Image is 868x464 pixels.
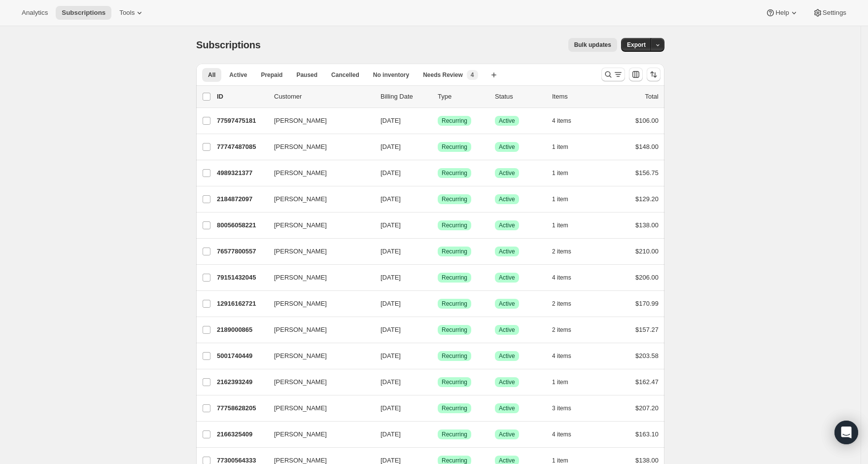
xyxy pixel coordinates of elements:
[499,430,515,438] span: Active
[552,375,579,389] button: 1 item
[217,194,266,204] p: 2184872097
[552,117,571,125] span: 4 items
[274,220,327,230] span: [PERSON_NAME]
[499,404,515,412] span: Active
[217,349,659,363] div: 5001740449[PERSON_NAME][DATE]SuccessRecurringSuccessActive4 items$203.58
[217,92,266,102] p: ID
[268,191,367,207] button: [PERSON_NAME]
[552,248,571,255] span: 2 items
[552,221,568,229] span: 1 item
[499,221,515,229] span: Active
[217,218,659,232] div: 80056058221[PERSON_NAME][DATE]SuccessRecurringSuccessActive1 item$138.00
[552,297,582,311] button: 2 items
[552,169,568,177] span: 1 item
[217,325,266,335] p: 2189000865
[552,326,571,334] span: 2 items
[268,270,367,286] button: [PERSON_NAME]
[499,195,515,203] span: Active
[552,140,579,154] button: 1 item
[486,68,502,82] button: Create new view
[274,299,327,309] span: [PERSON_NAME]
[635,117,659,124] span: $106.00
[635,378,659,386] span: $162.47
[217,273,266,283] p: 79151432045
[442,169,467,177] span: Recurring
[442,352,467,360] span: Recurring
[274,194,327,204] span: [PERSON_NAME]
[261,71,282,79] span: Prepaid
[499,326,515,334] span: Active
[635,248,659,255] span: $210.00
[296,71,317,79] span: Paused
[217,140,659,154] div: 77747487085[PERSON_NAME][DATE]SuccessRecurringSuccessActive1 item$148.00
[645,92,659,102] p: Total
[274,325,327,335] span: [PERSON_NAME]
[381,92,430,102] p: Billing Date
[268,348,367,364] button: [PERSON_NAME]
[217,192,659,206] div: 2184872097[PERSON_NAME][DATE]SuccessRecurringSuccessActive1 item$129.20
[196,39,261,50] span: Subscriptions
[268,139,367,155] button: [PERSON_NAME]
[56,6,111,20] button: Subscriptions
[552,192,579,206] button: 1 item
[552,114,582,128] button: 4 items
[274,247,327,256] span: [PERSON_NAME]
[635,195,659,203] span: $129.20
[268,113,367,129] button: [PERSON_NAME]
[635,326,659,333] span: $157.27
[381,274,401,281] span: [DATE]
[268,244,367,259] button: [PERSON_NAME]
[552,218,579,232] button: 1 item
[217,377,266,387] p: 2162393249
[217,220,266,230] p: 80056058221
[499,248,515,255] span: Active
[217,323,659,337] div: 2189000865[PERSON_NAME][DATE]SuccessRecurringSuccessActive2 items$157.27
[438,92,487,102] div: Type
[217,403,266,413] p: 77758628205
[217,92,659,102] div: IDCustomerBilling DateTypeStatusItemsTotal
[635,352,659,359] span: $203.58
[574,41,611,49] span: Bulk updates
[274,168,327,178] span: [PERSON_NAME]
[552,378,568,386] span: 1 item
[217,375,659,389] div: 2162393249[PERSON_NAME][DATE]SuccessRecurringSuccessActive1 item$162.47
[274,273,327,283] span: [PERSON_NAME]
[635,300,659,307] span: $170.99
[268,400,367,416] button: [PERSON_NAME]
[568,38,617,52] button: Bulk updates
[381,326,401,333] span: [DATE]
[274,351,327,361] span: [PERSON_NAME]
[635,221,659,229] span: $138.00
[268,427,367,442] button: [PERSON_NAME]
[274,403,327,413] span: [PERSON_NAME]
[629,68,643,81] button: Customize table column order and visibility
[635,143,659,150] span: $148.00
[381,117,401,124] span: [DATE]
[268,374,367,390] button: [PERSON_NAME]
[268,296,367,312] button: [PERSON_NAME]
[442,300,467,308] span: Recurring
[442,143,467,151] span: Recurring
[442,378,467,386] span: Recurring
[499,378,515,386] span: Active
[331,71,359,79] span: Cancelled
[217,297,659,311] div: 12916162721[PERSON_NAME][DATE]SuccessRecurringSuccessActive2 items$170.99
[495,92,544,102] p: Status
[552,92,601,102] div: Items
[274,377,327,387] span: [PERSON_NAME]
[381,430,401,438] span: [DATE]
[627,41,646,49] span: Export
[217,299,266,309] p: 12916162721
[229,71,247,79] span: Active
[499,274,515,282] span: Active
[635,169,659,177] span: $156.75
[823,9,846,17] span: Settings
[217,142,266,152] p: 77747487085
[552,300,571,308] span: 2 items
[635,430,659,438] span: $163.10
[775,9,789,17] span: Help
[113,6,150,20] button: Tools
[552,428,582,441] button: 4 items
[268,165,367,181] button: [PERSON_NAME]
[552,401,582,415] button: 3 items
